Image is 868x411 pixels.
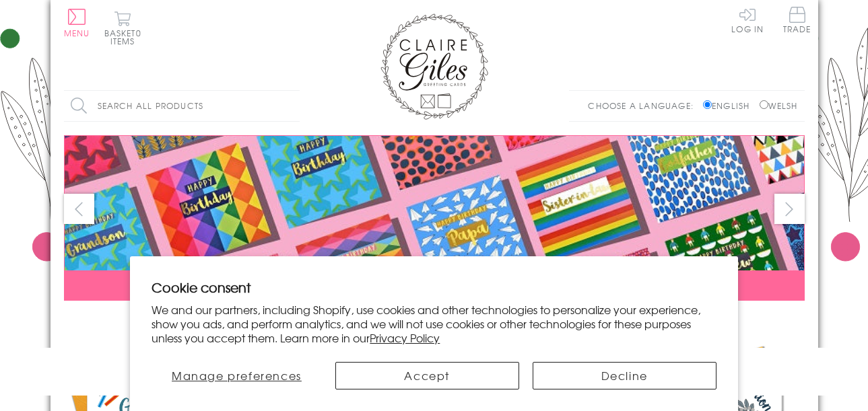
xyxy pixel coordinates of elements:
[760,100,768,109] input: Welsh
[774,194,805,224] button: next
[760,100,798,112] label: Welsh
[64,194,94,224] button: prev
[370,330,440,346] a: Privacy Policy
[64,91,300,121] input: Search all products
[703,100,756,112] label: English
[703,100,712,109] input: English
[783,7,811,36] a: Trade
[64,311,805,332] div: Carousel Pagination
[380,13,488,120] img: Claire Giles Greetings Cards
[731,7,764,33] a: Log In
[152,278,716,297] h2: Cookie consent
[533,362,716,389] button: Decline
[64,9,90,37] button: Menu
[104,11,141,45] button: Basket0 items
[286,91,300,121] input: Search
[172,367,302,383] span: Manage preferences
[588,100,700,112] p: Choose a language:
[110,27,141,47] span: 0 items
[335,362,519,389] button: Accept
[152,303,716,344] p: We and our partners, including Shopify, use cookies and other technologies to personalize your ex...
[64,27,90,39] span: Menu
[152,362,321,389] button: Manage preferences
[783,7,811,33] span: Trade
